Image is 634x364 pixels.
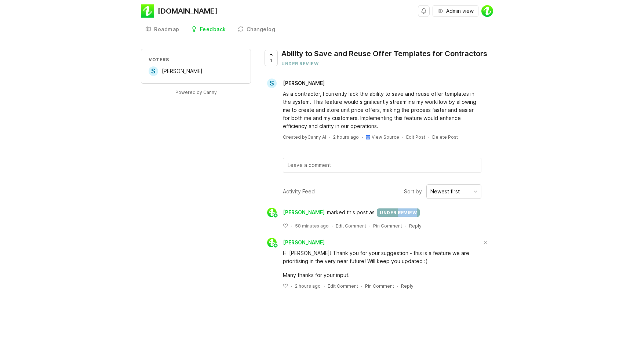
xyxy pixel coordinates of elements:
div: Hi [PERSON_NAME]! Thank you for your suggestion - this is a feature we are prioritising in the ve... [283,249,481,265]
img: Carl Andreas [481,5,493,17]
button: Notifications [418,5,430,17]
div: · [369,223,370,229]
span: [PERSON_NAME] [283,239,325,245]
div: · [405,223,406,229]
div: S [267,79,277,88]
div: Changelog [247,27,276,32]
div: Newest first [430,188,460,196]
div: · [362,134,363,140]
div: Reply [409,223,422,229]
div: · [361,283,362,289]
img: Carl Andreas [267,238,277,247]
div: Created by Canny AI [283,134,326,140]
a: View Source [372,134,399,140]
a: Powered by Canny [174,88,218,97]
div: · [291,283,292,289]
div: As a contractor, I currently lack the ability to save and reuse offer templates in the system. Th... [283,90,481,130]
div: · [332,223,333,229]
img: Carl Andreas [267,208,277,217]
span: 1 [270,57,272,63]
img: intercom [366,135,370,139]
a: Roadmap [141,22,184,37]
div: Edit Comment [336,223,366,229]
div: S [149,66,158,76]
div: · [402,134,403,140]
span: 58 minutes ago [295,223,329,229]
span: Sort by [404,188,422,196]
div: · [397,283,398,289]
div: · [428,134,429,140]
a: 2 hours ago [333,134,359,140]
span: 2 hours ago [295,283,321,289]
div: Pin Comment [365,283,394,289]
div: Voters [149,57,243,63]
div: Edit Comment [328,283,358,289]
span: marked this post as [327,208,375,216]
a: Feedback [187,22,230,37]
div: Edit Post [406,134,425,140]
img: member badge [273,243,278,248]
div: Feedback [200,27,226,32]
a: Carl Andreas[PERSON_NAME] [263,208,327,217]
div: under review [281,61,487,67]
div: · [329,134,330,140]
div: Reply [401,283,413,289]
div: Activity Feed [283,188,315,196]
span: [PERSON_NAME] [283,208,325,216]
div: Many thanks for your input! [283,271,481,279]
div: · [291,223,292,229]
a: Changelog [233,22,280,37]
div: Ability to Save and Reuse Offer Templates for Contractors [281,48,487,59]
a: S[PERSON_NAME] [149,66,203,76]
button: Admin view [433,5,478,17]
div: Roadmap [154,27,179,32]
div: under review [377,208,420,217]
a: S[PERSON_NAME] [263,79,331,88]
button: 1 [265,50,278,66]
div: [DOMAIN_NAME] [158,7,218,15]
div: · [324,283,325,289]
span: [PERSON_NAME] [162,68,203,74]
div: Pin Comment [373,223,402,229]
img: member badge [273,213,278,218]
a: Carl Andreas[PERSON_NAME] [263,238,325,247]
span: [PERSON_NAME] [283,80,325,86]
img: Installer.com logo [141,4,154,18]
div: Delete Post [432,134,458,140]
span: Admin view [446,7,474,15]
